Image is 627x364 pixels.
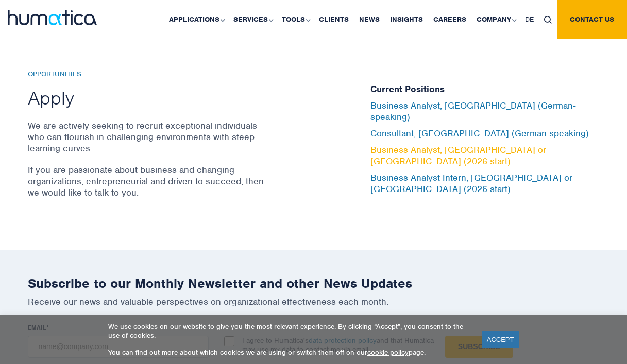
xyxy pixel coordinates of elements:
[367,348,409,357] a: cookie policy
[482,331,519,348] a: ACCEPT
[28,86,267,110] h2: Apply
[544,16,552,24] img: search_icon
[108,348,469,357] p: You can find out more about which cookies we are using or switch them off on our page.
[28,120,267,154] p: We are actively seeking to recruit exceptional individuals who can flourish in challenging enviro...
[108,322,469,340] p: We use cookies on our website to give you the most relevant experience. By clicking “Accept”, you...
[28,275,600,291] h2: Subscribe to our Monthly Newsletter and other News Updates
[525,15,534,24] span: DE
[370,172,572,195] a: Business Analyst Intern, [GEOGRAPHIC_DATA] or [GEOGRAPHIC_DATA] (2026 start)
[370,128,589,139] a: Consultant, [GEOGRAPHIC_DATA] (German-speaking)
[28,164,267,198] p: If you are passionate about business and changing organizations, entrepreneurial and driven to su...
[370,84,600,95] h5: Current Positions
[28,70,267,79] h6: Opportunities
[28,296,600,307] p: Receive our news and valuable perspectives on organizational effectiveness each month.
[370,144,546,167] a: Business Analyst, [GEOGRAPHIC_DATA] or [GEOGRAPHIC_DATA] (2026 start)
[370,100,575,123] a: Business Analyst, [GEOGRAPHIC_DATA] (German-speaking)
[8,10,97,25] img: logo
